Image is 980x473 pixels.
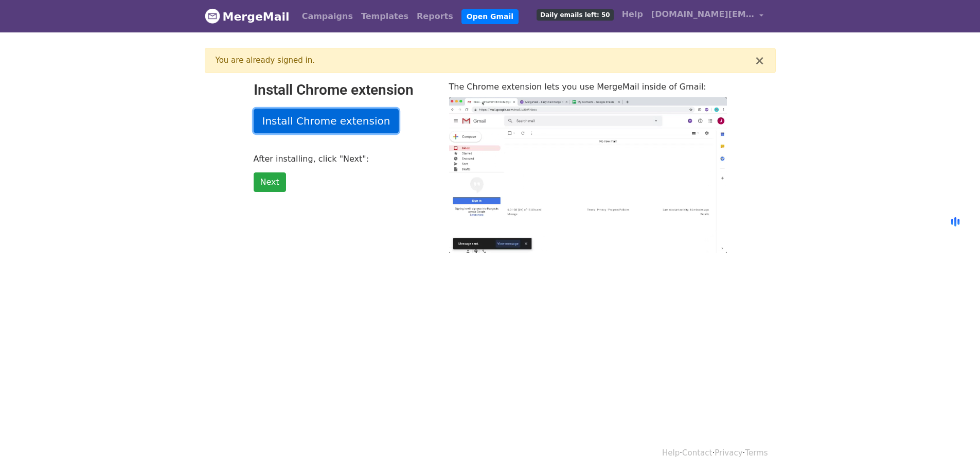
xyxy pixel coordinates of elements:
[461,9,519,24] a: Open Gmail
[357,6,413,27] a: Templates
[715,448,742,458] a: Privacy
[647,4,768,28] a: [DOMAIN_NAME][EMAIL_ADDRESS][DOMAIN_NAME]
[298,6,357,27] a: Campaigns
[216,55,755,66] div: You are already signed in.
[745,448,768,458] a: Terms
[682,448,712,458] a: Contact
[254,172,286,192] a: Next
[254,81,434,99] h2: Install Chrome extension
[205,6,290,27] a: MergeMail
[413,6,457,27] a: Reports
[754,55,764,67] button: ×
[537,9,613,21] span: Daily emails left: 50
[254,109,399,133] a: Install Chrome extension
[651,8,754,21] span: [DOMAIN_NAME][EMAIL_ADDRESS][DOMAIN_NAME]
[449,81,727,92] p: The Chrome extension lets you use MergeMail inside of Gmail:
[929,424,980,473] iframe: Chat Widget
[205,8,220,24] img: MergeMail logo
[532,4,617,25] a: Daily emails left: 50
[618,4,647,25] a: Help
[254,153,434,164] p: After installing, click "Next":
[662,448,680,458] a: Help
